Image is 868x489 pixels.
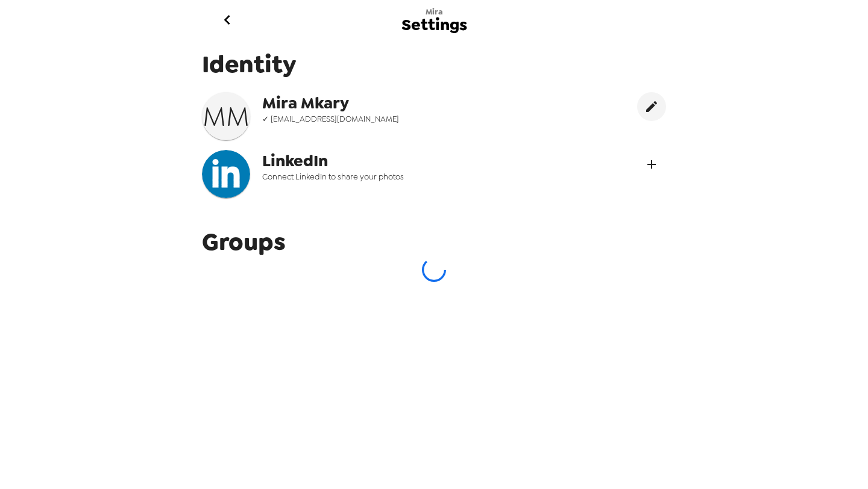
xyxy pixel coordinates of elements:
[202,226,286,258] span: Groups
[426,7,443,17] span: Mira
[262,150,506,172] span: LinkedIn
[637,92,666,121] button: edit
[202,48,666,80] span: Identity
[202,99,250,133] h3: M M
[262,114,506,124] span: ✓ [EMAIL_ADDRESS][DOMAIN_NAME]
[401,17,467,33] span: Settings
[262,172,506,182] span: Connect LinkedIn to share your photos
[202,150,250,198] img: headshotImg
[637,150,666,179] button: Connect LinekdIn
[262,92,506,114] span: Mira Mkary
